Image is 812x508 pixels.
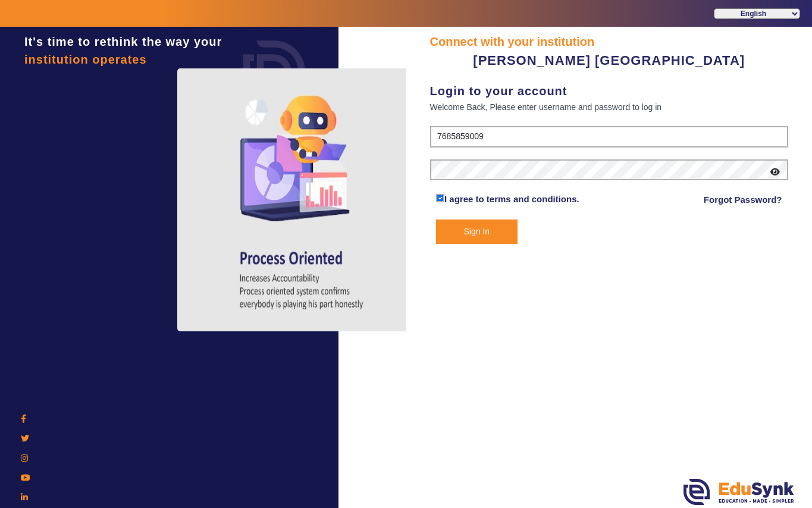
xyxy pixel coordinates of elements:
[436,219,518,244] button: Sign In
[430,100,789,114] div: Welcome Back, Please enter username and password to log in
[24,53,147,66] span: institution operates
[430,82,789,100] div: Login to your account
[684,479,794,505] img: edusynk.png
[444,194,579,204] a: I agree to terms and conditions.
[177,68,427,331] img: login4.png
[24,35,222,48] span: It's time to rethink the way your
[430,126,789,148] input: User Name
[704,193,782,207] a: Forgot Password?
[430,33,789,51] div: Connect with your institution
[230,27,319,116] img: login.png
[430,51,789,70] div: [PERSON_NAME] [GEOGRAPHIC_DATA]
